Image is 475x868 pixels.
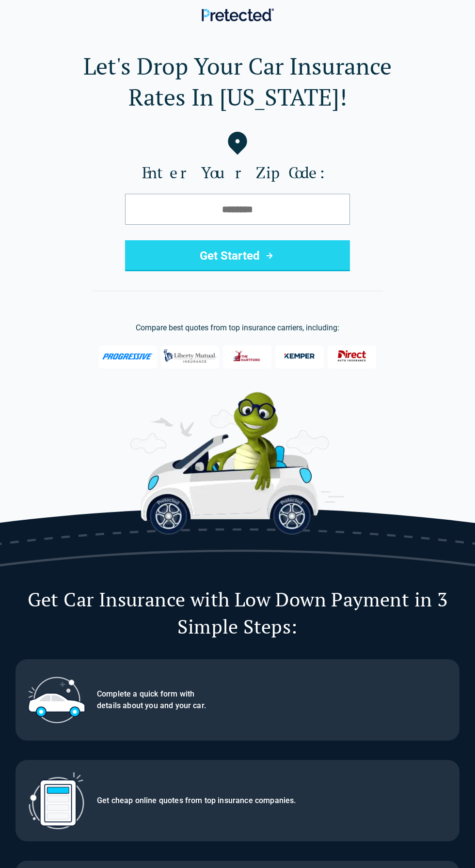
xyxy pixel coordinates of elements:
h1: Let's Drop Your Car Insurance Rates In [US_STATE]! [16,50,459,112]
img: Direct General [332,346,371,366]
img: Perry the Turtle with car [130,392,345,535]
label: Enter Your Zip Code: [16,163,459,182]
img: Pretected [202,8,274,21]
h2: Get Car Insurance with Low Down Payment in 3 Simple Steps: [16,586,459,640]
img: Step 2: Get quotes [27,772,85,830]
p: Compare best quotes from top insurance carriers, including: [16,322,459,334]
p: Complete a quick form with details about you and your car. [97,688,448,712]
img: Liberty Mutual [161,344,219,368]
img: The Hartford [228,346,267,366]
p: Get cheap online quotes from top insurance companies. [97,795,448,806]
img: Step 1: Complete form [27,671,85,729]
img: Progressive [102,353,154,360]
img: Kemper [280,346,319,366]
button: Get Started [125,240,350,271]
